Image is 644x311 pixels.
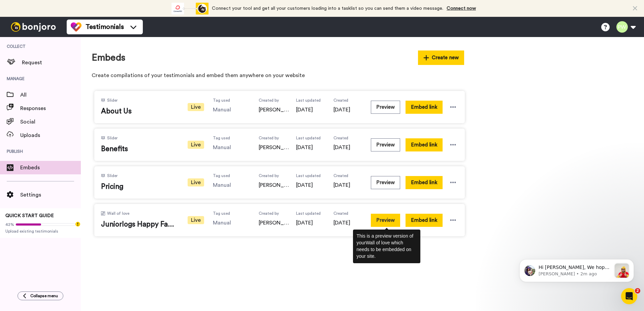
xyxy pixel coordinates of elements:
[101,106,179,116] span: About Us
[296,143,326,151] span: [DATE]
[20,91,81,99] span: All
[371,214,400,227] button: Preview
[71,22,82,32] img: tm-color.svg
[213,173,235,178] span: Tag used
[188,216,204,224] span: Live
[259,106,289,114] span: [PERSON_NAME]
[333,211,364,216] span: Created
[353,230,420,263] div: This is a preview version of your Wall of love which needs to be embedded on your site.
[371,138,400,151] button: Preview
[259,181,289,189] span: [PERSON_NAME]
[5,213,54,218] span: QUICK START GUIDE
[333,143,364,151] span: [DATE]
[333,181,364,189] span: [DATE]
[406,138,443,151] button: Embed link
[296,135,326,141] span: Last updated
[5,222,14,227] span: 42%
[107,98,118,103] span: Slider
[213,219,252,227] span: Manual
[213,143,252,151] span: Manual
[212,6,443,11] span: Connect your tool and get all your customers loading into a tasklist so you can send them a video...
[213,135,235,141] span: Tag used
[107,211,129,216] span: Wall of love
[259,211,289,216] span: Created by
[333,135,364,141] span: Created
[86,22,124,32] span: Testimonials
[621,288,637,304] iframe: Intercom live chat
[20,164,81,172] span: Embeds
[29,25,102,31] p: Message from Amy, sent 2m ago
[171,3,208,14] div: animation
[18,291,63,300] button: Collapse menu
[447,6,476,11] a: Connect now
[20,131,81,139] span: Uploads
[296,211,326,216] span: Last updated
[296,106,326,114] span: [DATE]
[101,219,179,230] span: Juniorlogs Happy Family
[371,176,400,189] button: Preview
[92,53,125,63] h1: Embeds
[418,50,464,65] button: Create new
[5,229,75,234] span: Upload existing testimonials
[259,135,289,141] span: Created by
[259,143,289,151] span: [PERSON_NAME]
[107,173,118,178] span: Slider
[92,72,464,79] p: Create compilations of your testimonials and embed them anywhere on your website
[333,219,364,227] span: [DATE]
[296,219,326,227] span: [DATE]
[259,173,289,178] span: Created by
[213,211,235,216] span: Tag used
[8,22,59,32] img: bj-logo-header-white.svg
[101,182,179,192] span: Pricing
[20,191,81,199] span: Settings
[188,178,204,186] span: Live
[406,176,443,189] button: Embed link
[333,106,364,114] span: [DATE]
[75,221,81,227] div: Tooltip anchor
[101,144,179,154] span: Benefits
[213,181,252,189] span: Manual
[259,219,289,227] span: [PERSON_NAME]
[30,293,58,299] span: Collapse menu
[107,135,118,141] span: Slider
[213,106,252,114] span: Manual
[20,118,81,126] span: Social
[296,173,326,178] span: Last updated
[296,98,326,103] span: Last updated
[296,181,326,189] span: [DATE]
[29,19,102,138] span: Hi [PERSON_NAME], We hope you and your customers have been having a great time with [PERSON_NAME]...
[188,103,204,111] span: Live
[259,98,289,103] span: Created by
[188,141,204,149] span: Live
[213,98,235,103] span: Tag used
[635,288,640,293] span: 2
[333,173,364,178] span: Created
[333,98,364,103] span: Created
[406,214,443,227] button: Embed link
[406,101,443,114] button: Embed link
[371,101,400,114] button: Preview
[509,246,644,293] iframe: Intercom notifications message
[20,104,81,112] span: Responses
[22,59,81,67] span: Request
